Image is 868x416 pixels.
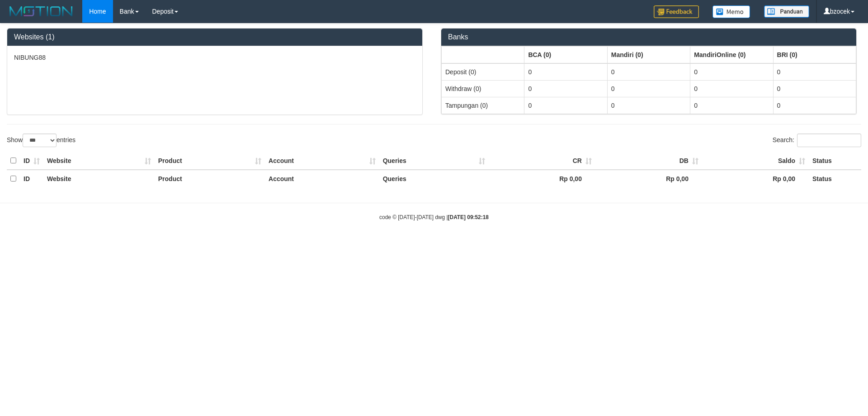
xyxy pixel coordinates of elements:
[43,170,155,187] th: Website
[489,152,595,170] th: CR
[7,5,75,18] img: MOTION_logo.png
[524,80,607,97] td: 0
[489,170,595,187] th: Rp 0,00
[607,46,690,63] th: Group: activate to sort column ascending
[690,97,773,114] td: 0
[690,80,773,97] td: 0
[607,80,690,97] td: 0
[265,152,379,170] th: Account
[654,5,699,18] img: Feedback.jpg
[442,97,524,114] td: Tampungan (0)
[448,214,489,220] strong: [DATE] 09:52:18
[809,170,861,187] th: Status
[797,134,861,147] input: Search:
[690,63,773,81] td: 0
[23,134,57,147] select: Showentries
[379,170,489,187] th: Queries
[607,97,690,114] td: 0
[20,152,43,170] th: ID
[155,152,265,170] th: Product
[442,46,524,63] th: Group: activate to sort column ascending
[448,33,849,41] h3: Banks
[773,80,856,97] td: 0
[442,63,524,81] td: Deposit (0)
[702,170,809,187] th: Rp 0,00
[524,63,607,81] td: 0
[607,63,690,81] td: 0
[773,46,856,63] th: Group: activate to sort column ascending
[712,5,750,18] img: Button%20Memo.svg
[442,80,524,97] td: Withdraw (0)
[155,170,265,187] th: Product
[764,5,809,18] img: panduan.png
[773,134,861,147] label: Search:
[379,214,489,220] small: code © [DATE]-[DATE] dwg |
[773,63,856,81] td: 0
[702,152,809,170] th: Saldo
[595,152,702,170] th: DB
[43,152,155,170] th: Website
[524,46,607,63] th: Group: activate to sort column ascending
[595,170,702,187] th: Rp 0,00
[14,33,415,41] h3: Websites (1)
[20,170,43,187] th: ID
[809,152,861,170] th: Status
[690,46,773,63] th: Group: activate to sort column ascending
[379,152,489,170] th: Queries
[14,53,415,62] p: NIBUNG88
[265,170,379,187] th: Account
[524,97,607,114] td: 0
[7,134,75,147] label: Show entries
[773,97,856,114] td: 0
